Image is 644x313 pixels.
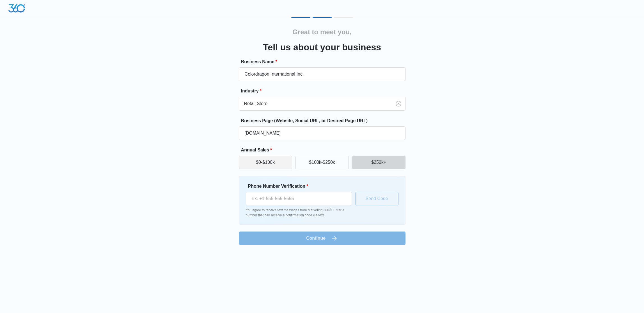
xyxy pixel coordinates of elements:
label: Business Name [241,58,408,65]
button: $250k+ [352,156,405,169]
p: You agree to receive text messages from Marketing 360®. Enter a number that can receive a confirm... [246,208,352,218]
button: Clear [394,99,403,108]
label: Annual Sales [241,147,408,153]
input: e.g. janesplumbing.com [239,126,405,140]
button: $100k-$250k [295,156,349,169]
h3: Tell us about your business [263,40,381,54]
label: Industry [241,88,408,94]
button: $0-$100k [239,156,292,169]
h2: Great to meet you, [292,27,352,37]
input: Ex. +1-555-555-5555 [246,192,352,205]
label: Business Page (Website, Social URL, or Desired Page URL) [241,117,408,124]
input: e.g. Jane's Plumbing [239,67,405,81]
label: Phone Number Verification [248,183,354,190]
